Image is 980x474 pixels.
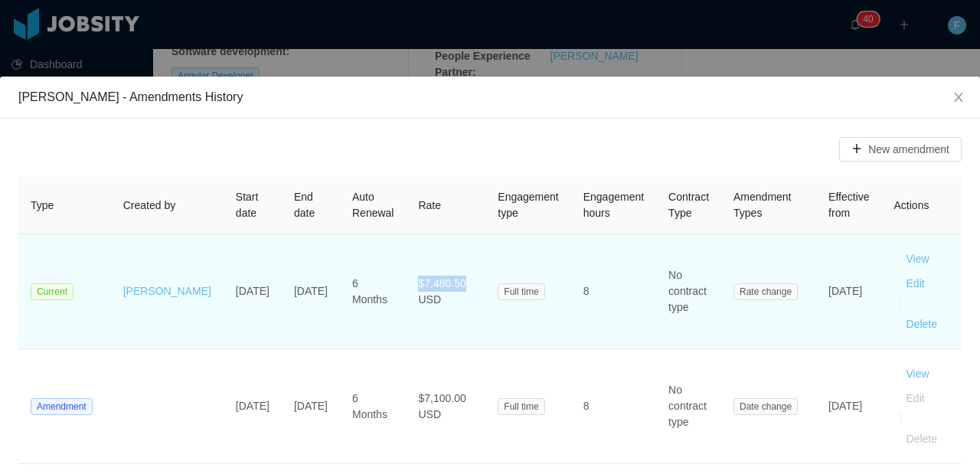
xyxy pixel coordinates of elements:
span: Engagement hours [583,191,644,219]
td: [DATE] [224,234,282,349]
span: No contract type [668,269,707,313]
button: Edit [894,271,937,296]
span: 8 [583,400,590,412]
span: Engagement type [498,191,558,219]
span: Start date [236,191,259,219]
td: 6 Months [340,234,406,349]
span: Auto Renewal [352,191,394,219]
td: 6 Months [340,349,406,464]
div: [PERSON_NAME] - Amendments History [18,89,962,106]
button: View [894,361,942,386]
td: [DATE] [816,349,881,464]
td: [DATE] [282,349,340,464]
button: Edit [894,386,937,410]
span: Amendment [31,398,93,415]
i: icon: close [952,91,965,103]
span: 8 [583,285,590,297]
span: Date change [733,398,798,415]
td: [DATE] [282,234,340,349]
span: $7,100.00 USD [418,392,465,420]
span: Created by [123,199,175,211]
span: Actions [894,199,929,211]
td: [DATE] [224,349,282,464]
span: Current [31,283,73,300]
button: View [894,247,942,271]
td: [DATE] [816,234,881,349]
button: icon: plusNew amendment [839,137,962,162]
button: Close [937,77,980,119]
span: End date [294,191,315,219]
span: Full time [498,283,544,300]
span: Effective from [828,191,869,219]
span: Rate change [733,283,798,300]
span: Rate [418,199,441,211]
span: Type [31,199,54,211]
span: $7,480.50 USD [418,277,465,306]
a: [PERSON_NAME] [123,285,211,297]
span: No contract type [668,384,707,428]
button: Delete [894,312,949,336]
span: Full time [498,398,544,415]
span: Contract Type [668,191,709,219]
span: Amendment Types [733,191,791,219]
